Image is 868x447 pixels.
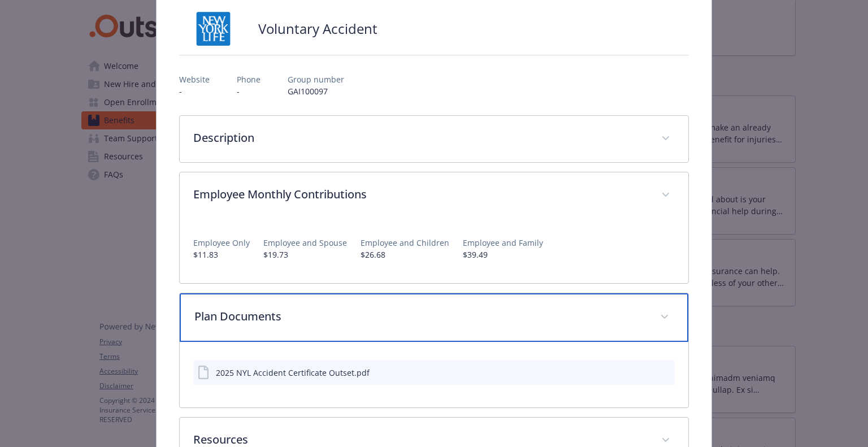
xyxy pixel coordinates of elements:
p: Employee Only [193,237,250,249]
p: $26.68 [361,249,449,261]
button: preview file [660,367,670,379]
p: Plan Documents [194,308,646,325]
img: New York Life Insurance Company [179,12,247,46]
p: Group number [288,73,344,85]
p: Description [193,129,647,146]
p: Website [179,73,210,85]
p: $19.73 [263,249,347,261]
p: GAI100097 [288,85,344,97]
p: Phone [237,73,261,85]
div: Employee Monthly Contributions [180,219,688,283]
p: Employee Monthly Contributions [193,186,647,203]
p: $11.83 [193,249,250,261]
div: Plan Documents [180,293,688,342]
p: Employee and Children [361,237,449,249]
div: Plan Documents [180,342,688,407]
p: $39.49 [463,249,543,261]
p: Employee and Family [463,237,543,249]
div: Employee Monthly Contributions [180,172,688,219]
p: Employee and Spouse [263,237,347,249]
div: 2025 NYL Accident Certificate Outset.pdf [216,367,370,379]
h2: Voluntary Accident [258,19,377,38]
div: Description [180,116,688,162]
button: download file [642,367,651,379]
p: - [237,85,261,97]
p: - [179,85,210,97]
